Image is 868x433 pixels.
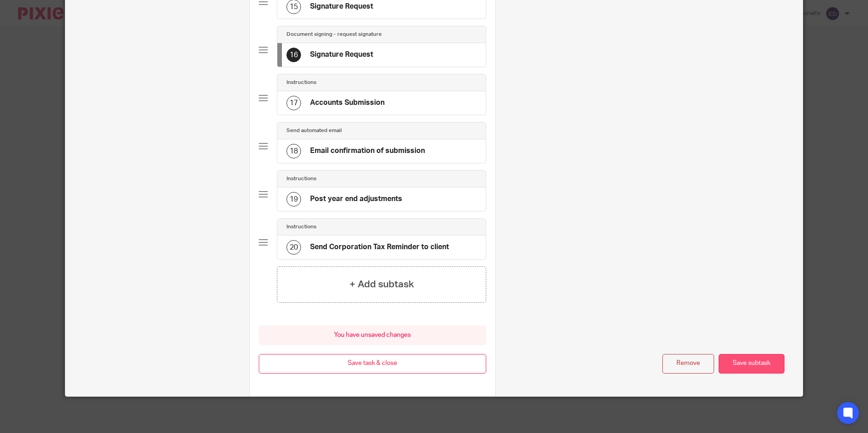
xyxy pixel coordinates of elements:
div: 18 [286,144,301,158]
h4: Send Corporation Tax Reminder to client [310,242,449,252]
h4: Instructions [286,223,316,231]
h4: + Add subtask [350,277,414,291]
h4: Instructions [286,175,316,182]
button: Save task & close [259,354,486,374]
h4: Send automated email [286,127,342,134]
div: 17 [286,96,301,110]
div: 16 [286,48,301,62]
h4: Post year end adjustments [310,194,402,204]
h4: Accounts Submission [310,98,385,108]
h4: Signature Request [310,2,373,11]
button: Save subtask [719,354,784,374]
h4: Document signing - request signature [286,31,382,38]
h4: Instructions [286,79,316,86]
div: 19 [286,192,301,207]
div: You have unsaved changes [259,325,486,345]
h4: Signature Request [310,50,373,59]
h4: Email confirmation of submission [310,146,425,156]
div: 20 [286,240,301,255]
button: Remove [662,354,714,374]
